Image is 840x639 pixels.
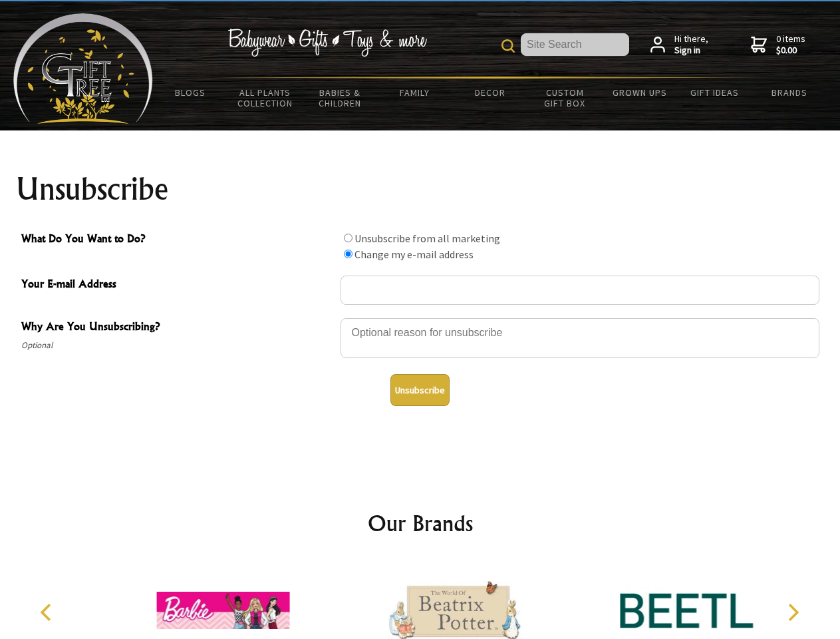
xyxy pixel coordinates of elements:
span: Your E-mail Address [21,276,334,295]
textarea: Why Are You Unsubscribing? [341,318,819,358]
label: Unsubscribe from all marketing [354,232,500,245]
h1: Unsubscribe [16,173,825,205]
input: What Do You Want to Do? [344,234,352,242]
input: Your E-mail Address [341,276,819,305]
a: Brands [752,79,827,106]
span: Optional [21,337,334,353]
button: Previous [33,598,63,627]
button: Next [778,598,807,627]
a: 0 items$0.00 [751,33,805,57]
img: product search [501,39,515,53]
strong: $0.00 [776,45,805,57]
a: All Plants Collection [228,79,303,117]
a: Gift Ideas [677,79,752,106]
a: Babies & Children [303,79,378,117]
a: Custom Gift Box [527,79,603,117]
input: What Do You Want to Do? [344,250,352,258]
button: Unsubscribe [390,374,450,406]
a: Family [378,79,453,106]
a: Hi there,Sign in [650,33,708,57]
span: 0 items [776,33,805,57]
a: Decor [452,79,527,106]
input: Site Search [521,33,629,56]
a: Grown Ups [602,79,677,106]
span: What Do You Want to Do? [21,230,334,250]
img: Babywear - Gifts - Toys & more [227,29,427,57]
strong: Sign in [674,45,708,57]
span: Why Are You Unsubscribing? [21,318,334,337]
img: Babyware - Gifts - Toys and more... [13,13,153,124]
label: Change my e-mail address [354,248,474,261]
a: BLOGS [153,79,228,106]
span: Hi there, [674,33,708,57]
h2: Our Brands [27,507,814,539]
